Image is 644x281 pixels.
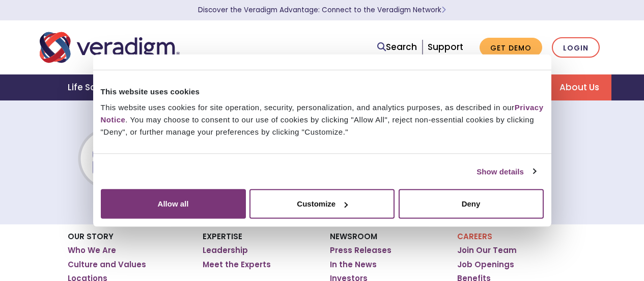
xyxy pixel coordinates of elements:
[68,245,116,256] a: Who We Are
[477,165,536,177] a: Show details
[441,5,446,15] span: Learn More
[428,41,463,53] a: Support
[101,189,246,219] button: Allow all
[330,260,377,270] a: In the News
[101,85,544,97] div: This website uses cookies
[203,260,271,270] a: Meet the Experts
[68,260,146,270] a: Culture and Values
[552,37,600,58] a: Login
[330,245,391,256] a: Press Releases
[198,5,446,15] a: Discover the Veradigm Advantage: Connect to the Veradigm NetworkLearn More
[399,189,544,219] button: Deny
[55,74,140,100] a: Life Sciences
[203,245,248,256] a: Leadership
[457,245,517,256] a: Join Our Team
[547,74,611,100] a: About Us
[249,189,395,219] button: Customize
[101,103,544,124] a: Privacy Notice
[40,31,180,64] img: Veradigm logo
[377,40,417,54] a: Search
[480,38,542,58] a: Get Demo
[101,101,544,138] div: This website uses cookies for site operation, security, personalization, and analytics purposes, ...
[457,260,514,270] a: Job Openings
